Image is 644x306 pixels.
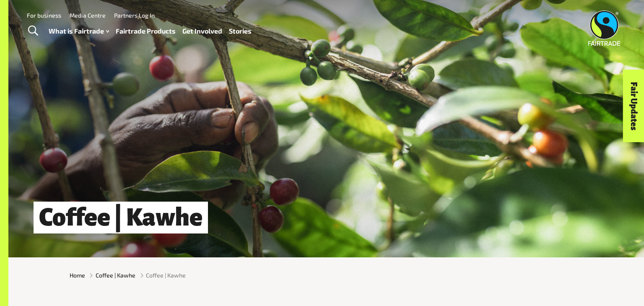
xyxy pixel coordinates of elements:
[116,25,176,37] a: Fairtrade Products
[182,25,222,37] a: Get Involved
[34,202,208,234] h1: Coffee | Kawhe
[23,21,43,41] a: Toggle Search
[49,25,109,37] a: What is Fairtrade
[96,271,135,280] a: Coffee | Kawhe
[229,25,252,37] a: Stories
[146,271,186,280] span: Coffee | Kawhe
[588,10,621,46] img: Fairtrade Australia New Zealand logo
[70,271,85,280] a: Home
[114,12,155,19] a: Partners Log In
[70,12,106,19] a: Media Centre
[27,12,61,19] a: For business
